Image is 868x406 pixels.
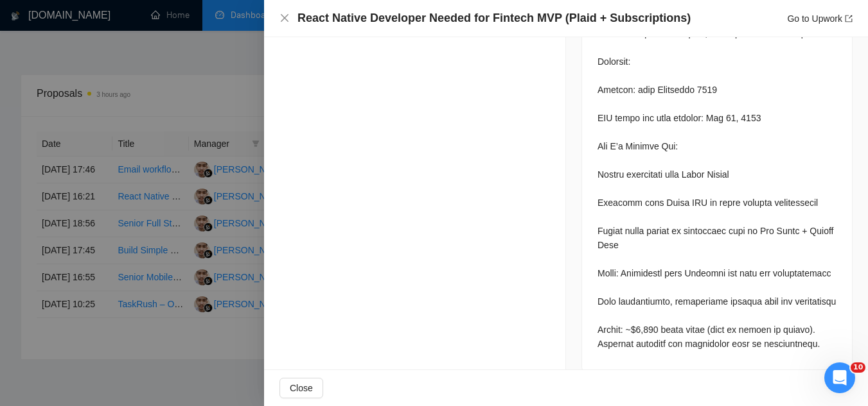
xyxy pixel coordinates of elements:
h4: React Native Developer Needed for Fintech MVP (Plaid + Subscriptions) [297,10,691,26]
span: 10 [851,362,865,373]
iframe: Intercom live chat [824,362,855,393]
span: export [845,15,853,22]
button: Close [279,13,290,24]
span: close [279,13,290,23]
button: Close [279,378,323,398]
a: Go to Upworkexport [787,13,853,24]
span: Close [290,381,313,395]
